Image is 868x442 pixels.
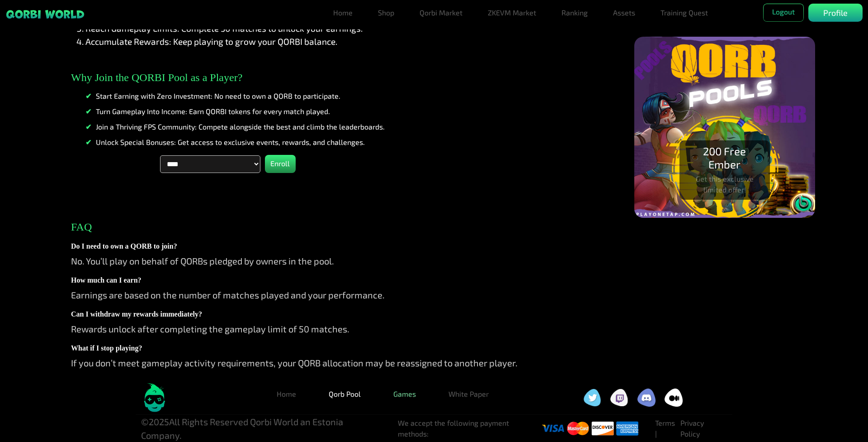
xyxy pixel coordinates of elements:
a: Assets [609,4,639,22]
img: logo [141,383,168,412]
button: Enroll [265,155,296,173]
li: We accept the following payment methods: [398,418,542,439]
img: carousel [634,37,815,218]
strong: How much can I earn? [71,276,142,284]
img: sticky brand-logo [5,9,85,19]
img: visa [616,419,638,438]
img: visa [591,419,613,438]
a: White Paper [441,385,496,403]
a: Home [269,385,303,403]
p: No. You’ll play on behalf of QORBs pledged by owners in the pool. [71,254,518,268]
a: Qorb Pool [321,385,368,403]
h2: 200 Free Ember [686,145,763,171]
strong: Do I need to own a QORB to join? [71,242,177,250]
a: Terms | [655,418,675,438]
p: Rewards unlock after completing the gameplay limit of 50 matches. [71,322,518,336]
img: social icon [665,389,683,407]
li: Start Earning with Zero Investment: No need to own a QORB to participate. [85,91,385,101]
h3: Why Join the QORBI Pool as a Player? [71,71,385,84]
a: Ranking [558,4,591,22]
img: social icon [637,389,656,407]
li: Join a Thriving FPS Community: Compete alongside the best and climb the leaderboards. [85,121,385,132]
p: Earnings are based on the number of matches played and your performance. [71,288,518,302]
img: visa [542,419,564,438]
p: If you don’t meet gameplay activity requirements, your QORB allocation may be reassigned to anoth... [71,356,518,370]
a: Privacy Policy [680,418,704,438]
img: social icon [583,389,601,406]
img: social icon [610,389,628,406]
strong: What if I stop playing? [71,344,142,352]
img: visa [567,419,589,438]
h3: FAQ [71,221,518,234]
li: Turn Gameplay Into Income: Earn QORBI tokens for every match played. [85,106,385,117]
p: Profile [823,7,848,19]
li: Unlock Special Bonuses: Get access to exclusive events, rewards, and challenges. [85,137,385,148]
a: Games [386,385,423,403]
a: ZKEVM Market [484,4,540,22]
a: Training Quest [657,4,712,22]
a: Home [330,4,356,22]
a: Shop [374,4,398,22]
p: Get this exclusive limited offer! [686,173,763,195]
li: Accumulate Rewards: Keep playing to grow your QORBI balance. [85,35,441,48]
strong: Can I withdraw my rewards immediately? [71,310,202,318]
button: Logout [763,4,804,22]
p: © 2025 All Rights Reserved Qorbi World an Estonia Company. [141,415,383,442]
a: Qorbi Market [416,4,466,22]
